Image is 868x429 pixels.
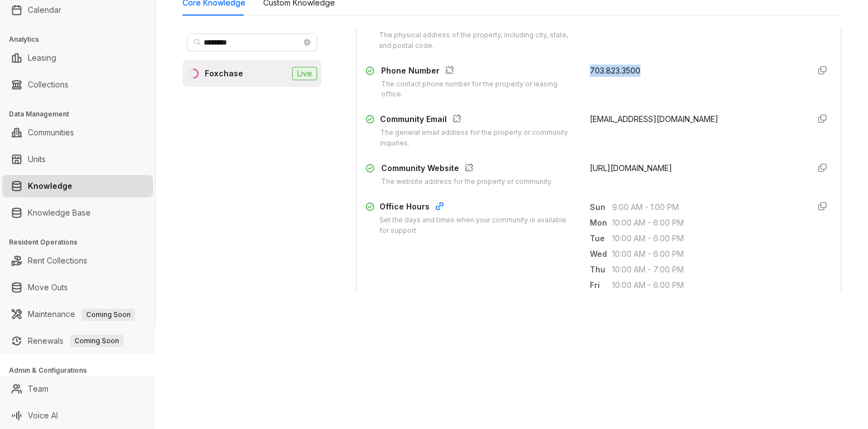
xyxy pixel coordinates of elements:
span: 703.823.3500 [590,66,640,75]
li: Units [2,148,153,170]
span: Coming Soon [82,309,135,321]
span: Sun [590,201,612,213]
li: Voice AI [2,404,153,427]
span: 10:00 AM - 6:00 PM [612,217,801,229]
span: 9:00 AM - 1:00 PM [612,201,801,213]
li: Move Outs [2,276,153,299]
a: Knowledge [28,175,72,197]
li: Rent Collections [2,250,153,272]
div: Foxchase [205,67,243,80]
span: search [194,38,201,46]
div: The contact phone number for the property or leasing office. [381,79,576,100]
a: Rent Collections [28,250,87,272]
span: 10:00 AM - 7:00 PM [612,264,801,276]
li: Team [2,378,153,400]
span: Thu [590,264,612,276]
span: Live [292,67,317,80]
a: Units [28,148,46,170]
a: Leasing [28,47,56,69]
h3: Admin & Configurations [9,365,155,376]
li: Knowledge Base [2,202,153,224]
span: Tue [590,232,612,245]
a: Communities [28,121,74,144]
span: 10:00 AM - 6:00 PM [612,279,801,291]
li: Renewals [2,330,153,352]
span: 10:00 AM - 6:00 PM [612,232,801,245]
div: Phone Number [381,65,576,79]
span: [URL][DOMAIN_NAME] [590,163,672,173]
div: Community Email [380,113,576,128]
span: Coming Soon [70,335,124,347]
a: Collections [28,74,68,96]
span: close-circle [304,39,310,46]
h3: Data Management [9,109,155,119]
a: Knowledge Base [28,202,91,224]
div: Community Website [381,162,553,177]
span: Fri [590,279,612,291]
a: Voice AI [28,404,58,427]
li: Maintenance [2,303,153,325]
li: Leasing [2,47,153,69]
li: Knowledge [2,175,153,197]
div: The physical address of the property, including city, state, and postal code. [379,30,576,51]
div: The general email address for the property or community inquiries. [380,128,576,149]
a: Move Outs [28,276,68,299]
li: Communities [2,121,153,144]
a: RenewalsComing Soon [28,330,124,352]
li: Collections [2,74,153,96]
div: Set the days and times when your community is available for support [379,215,576,236]
span: 10:00 AM - 6:00 PM [612,248,801,260]
span: [EMAIL_ADDRESS][DOMAIN_NAME] [590,114,718,124]
div: Office Hours [379,201,576,215]
h3: Resident Operations [9,237,155,247]
div: The website address for the property or community. [381,177,553,187]
a: Team [28,378,48,400]
span: Mon [590,217,612,229]
span: Wed [590,248,612,260]
h3: Analytics [9,35,155,45]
